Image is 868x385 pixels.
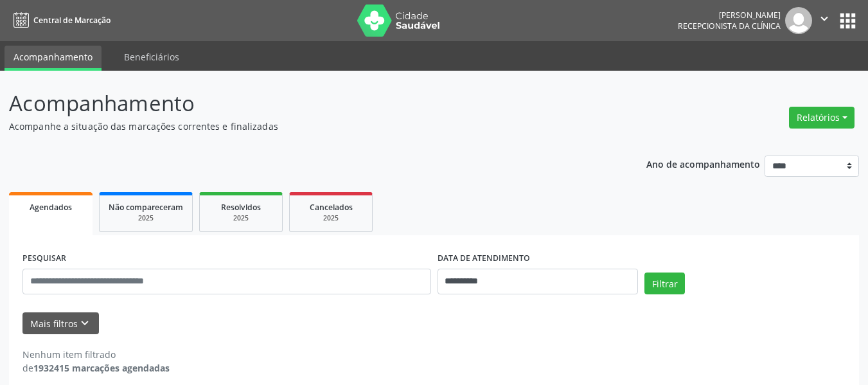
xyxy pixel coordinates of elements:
img: img [785,7,812,34]
span: Cancelados [310,202,353,213]
div: [PERSON_NAME] [678,10,781,21]
label: DATA DE ATENDIMENTO [438,249,530,269]
div: 2025 [209,213,273,223]
button:  [812,7,837,34]
button: apps [837,10,859,32]
button: Filtrar [644,273,685,294]
p: Acompanhamento [9,87,604,120]
span: Agendados [30,202,72,213]
div: Nenhum item filtrado [22,348,170,361]
a: Beneficiários [115,46,188,68]
strong: 1932415 marcações agendadas [33,362,170,374]
i: keyboard_arrow_down [78,316,92,330]
span: Recepcionista da clínica [678,21,781,31]
a: Central de Marcação [9,10,111,31]
i:  [817,12,831,26]
p: Ano de acompanhamento [646,156,760,172]
a: Acompanhamento [4,46,102,71]
div: 2025 [299,213,363,223]
span: Não compareceram [109,202,183,213]
p: Acompanhe a situação das marcações correntes e finalizadas [9,120,604,133]
span: Resolvidos [221,202,261,213]
span: Central de Marcação [33,15,111,26]
label: PESQUISAR [22,249,66,269]
button: Mais filtroskeyboard_arrow_down [22,312,99,335]
div: de [22,361,170,375]
div: 2025 [109,213,183,223]
button: Relatórios [789,107,855,129]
